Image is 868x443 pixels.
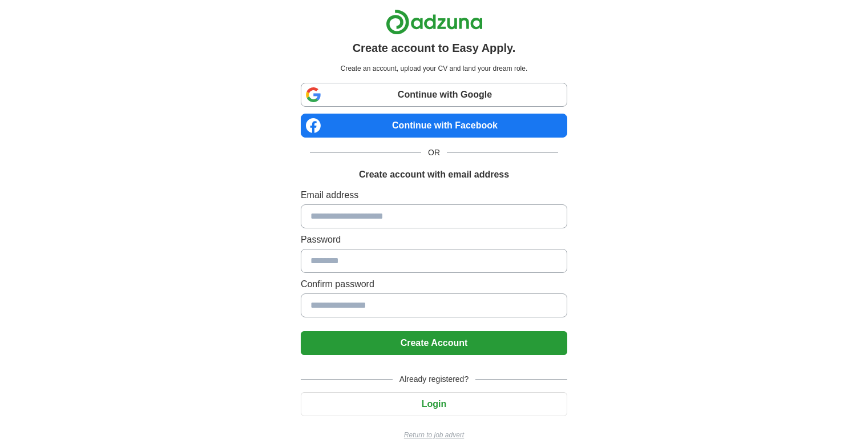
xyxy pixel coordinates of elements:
[301,277,567,291] label: Confirm password
[301,392,567,416] button: Login
[301,331,567,355] button: Create Account
[301,83,567,107] a: Continue with Google
[303,63,565,74] p: Create an account, upload your CV and land your dream role.
[393,373,475,385] span: Already registered?
[301,233,567,247] label: Password
[359,168,509,182] h1: Create account with email address
[301,430,567,440] a: Return to job advert
[421,147,447,159] span: OR
[386,9,483,35] img: Adzuna logo
[353,39,516,57] h1: Create account to Easy Apply.
[301,399,567,409] a: Login
[301,114,567,138] a: Continue with Facebook
[301,188,567,202] label: Email address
